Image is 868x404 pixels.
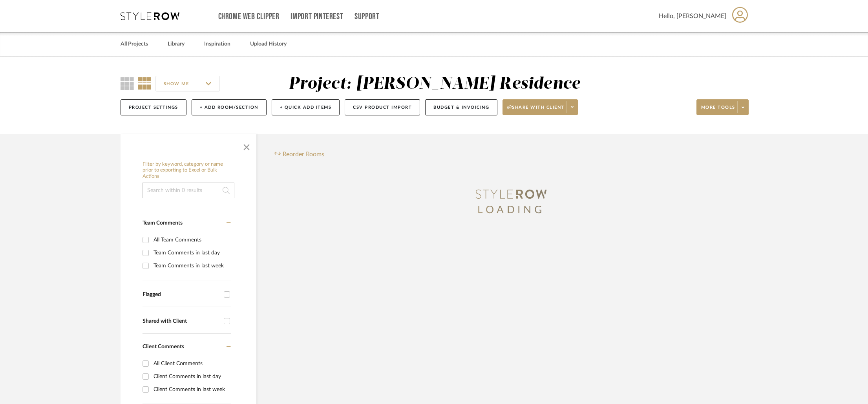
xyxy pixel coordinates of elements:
[289,76,580,92] div: Project: [PERSON_NAME] Residence
[239,138,254,154] button: Close
[701,104,735,116] span: More tools
[143,220,183,226] span: Team Comments
[121,39,148,49] a: All Projects
[143,291,220,298] div: Flagged
[345,99,420,115] button: CSV Product Import
[274,150,325,159] button: Reorder Rooms
[696,99,749,115] button: More tools
[153,370,229,383] div: Client Comments in last day
[143,183,234,198] input: Search within 0 results
[143,344,184,349] span: Client Comments
[477,205,545,215] span: LOADING
[218,13,280,20] a: Chrome Web Clipper
[291,13,343,20] a: Import Pinterest
[153,234,229,246] div: All Team Comments
[143,318,220,325] div: Shared with Client
[153,357,229,370] div: All Client Comments
[272,99,340,115] button: + Quick Add Items
[168,39,185,49] a: Library
[143,161,234,180] h6: Filter by keyword, category or name prior to exporting to Excel or Bulk Actions
[250,39,287,49] a: Upload History
[503,99,578,115] button: Share with client
[153,247,229,259] div: Team Comments in last day
[425,99,497,115] button: Budget & Invoicing
[283,150,324,159] span: Reorder Rooms
[507,104,565,116] span: Share with client
[355,13,379,20] a: Support
[153,260,229,272] div: Team Comments in last week
[121,99,186,115] button: Project Settings
[204,39,230,49] a: Inspiration
[659,11,726,21] span: Hello, [PERSON_NAME]
[192,99,267,115] button: + Add Room/Section
[153,383,229,396] div: Client Comments in last week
